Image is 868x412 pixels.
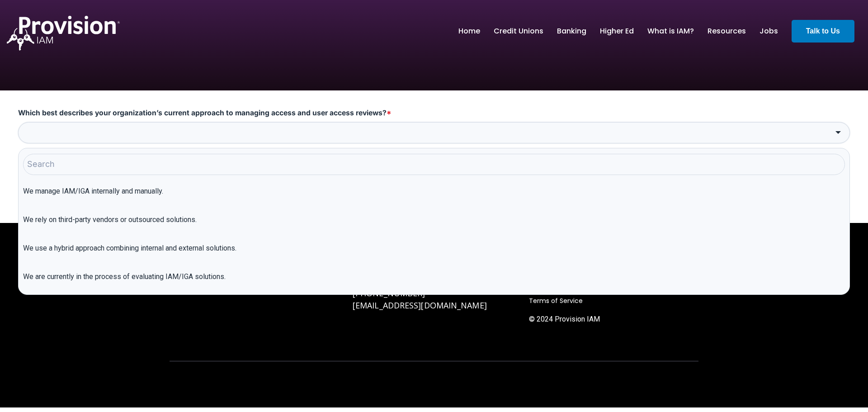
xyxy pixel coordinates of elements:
[529,296,583,305] span: Terms of Service
[19,266,849,288] li: We are currently in the process of evaluating IAM/IGA solutions.
[529,295,587,306] a: Terms of Service
[19,180,849,202] li: We manage IAM/IGA internally and manually.
[647,24,694,39] a: What is IAM?
[7,16,120,51] img: ProvisionIAM-Logo-White
[18,109,387,117] span: Which best describes your organization’s current approach to managing access and user access revi...
[353,288,425,298] a: [PHONE_NUMBER]
[353,300,487,311] a: [EMAIL_ADDRESS][DOMAIN_NAME]
[452,17,785,46] nav: menu
[806,27,840,35] strong: Talk to Us
[708,24,746,39] a: Resources
[458,24,480,39] a: Home
[792,20,854,43] a: Talk to Us
[529,315,600,323] span: © 2024 Provision IAM
[557,24,586,39] a: Banking
[23,154,845,175] input: Search
[494,24,543,39] a: Credit Unions
[19,209,849,231] li: We rely on third-party vendors or outsourced solutions.
[759,24,778,39] a: Jobs
[529,277,692,329] div: Navigation Menu
[600,24,634,39] a: Higher Ed
[19,237,849,259] li: We use a hybrid approach combining internal and external solutions.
